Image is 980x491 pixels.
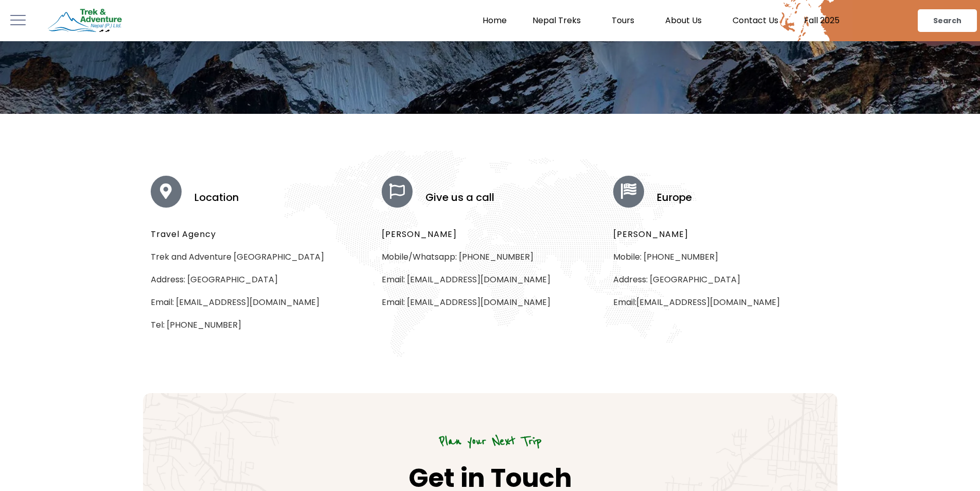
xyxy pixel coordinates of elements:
nav: Menu [167,15,853,26]
h6: Plan your Next Trip [179,429,801,452]
a: Contact Us [720,15,791,26]
p: Trek and Adventure [GEOGRAPHIC_DATA] [151,251,367,263]
p: Mobile: [PHONE_NUMBER] [613,251,829,263]
p: Email: [EMAIL_ADDRESS][DOMAIN_NAME] [151,296,367,309]
p: Tel: [PHONE_NUMBER] [151,319,367,331]
img: Trek & Adventure Nepal [46,7,123,35]
a: Nepal Treks [520,15,599,26]
p: Address: [GEOGRAPHIC_DATA] [613,274,829,286]
a: Tours [599,15,652,26]
a: About Us [652,15,720,26]
a: Search [918,9,977,32]
h5: Travel Agency [151,228,367,241]
h5: [PERSON_NAME] [613,228,829,241]
p: Email: [EMAIL_ADDRESS][DOMAIN_NAME] [382,274,598,286]
span: Europe [657,190,692,205]
p: Email: [EMAIL_ADDRESS][DOMAIN_NAME] [382,296,598,309]
span: Location [194,190,239,205]
span: Search [933,17,961,24]
span: Give us a call [425,190,494,205]
p: Email:[EMAIL_ADDRESS][DOMAIN_NAME] [613,296,829,309]
a: Home [470,15,520,26]
p: Mobile/Whatsapp: [PHONE_NUMBER] [382,251,598,263]
a: Fall 2025 [791,15,852,26]
h5: [PERSON_NAME] [382,228,598,241]
p: Address: [GEOGRAPHIC_DATA] [151,274,367,286]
